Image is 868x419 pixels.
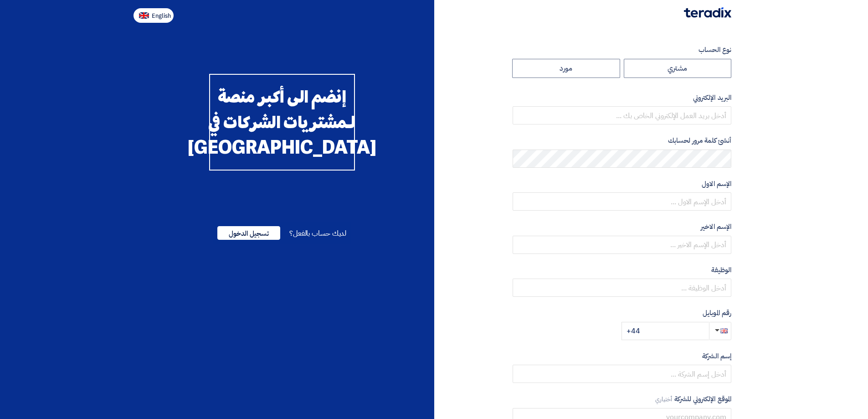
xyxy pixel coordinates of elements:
[513,106,731,124] input: أدخل بريد العمل الإلكتروني الخاص بك ...
[217,228,280,239] a: تسجيل الدخول
[512,59,620,78] label: مورد
[513,351,731,362] label: إسم الشركة
[209,74,355,171] div: إنضم الى أكبر منصة لـمشتريات الشركات في [GEOGRAPHIC_DATA]
[139,12,149,19] img: en-US.png
[513,236,731,254] input: أدخل الإسم الاخير ...
[513,279,731,297] input: أدخل الوظيفة ...
[684,7,731,18] img: Teradix logo
[217,226,280,240] span: تسجيل الدخول
[513,222,731,232] label: الإسم الاخير
[513,365,731,383] input: أدخل إسم الشركة ...
[513,265,731,275] label: الوظيفة
[621,322,709,340] input: أدخل رقم الموبايل ...
[624,59,732,78] label: مشتري
[513,394,731,404] label: الموقع الإلكتروني للشركة
[134,8,174,23] button: English
[513,192,731,211] input: أدخل الإسم الاول ...
[513,179,731,189] label: الإسم الاول
[152,13,171,19] span: English
[513,308,731,318] label: رقم الموبايل
[513,135,731,146] label: أنشئ كلمة مرور لحسابك
[655,395,673,403] span: أختياري
[513,45,731,55] label: نوع الحساب
[289,228,346,239] span: لديك حساب بالفعل؟
[513,93,731,103] label: البريد الإلكتروني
